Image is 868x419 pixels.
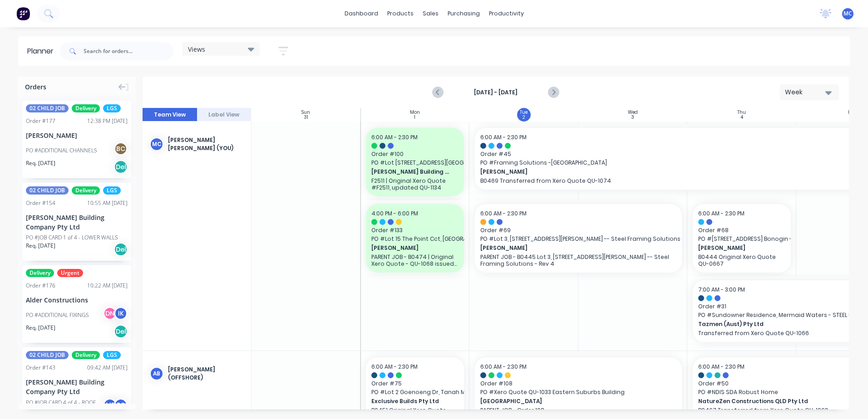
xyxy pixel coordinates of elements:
div: 10:22 AM [DATE] [87,282,128,290]
div: 2 [523,115,525,120]
span: Order # 75 [371,380,459,388]
p: F2511 | Original Xero Quote #F2511, updated QU-1134 [371,177,459,191]
span: [PERSON_NAME] Building Company Pty Ltd [371,168,450,176]
div: productivity [484,7,528,20]
a: dashboard [340,7,383,20]
span: LGS [103,186,121,195]
span: 6:00 AM - 2:30 PM [480,363,527,370]
span: Order # 68 [698,226,785,234]
span: PO # Xero Quote QU-1033 Eastern Suburbs Building [480,388,676,396]
span: Req. [DATE] [26,159,55,167]
span: Exclusive Builds Pty Ltd [371,397,450,405]
span: Views [188,44,205,54]
div: PO #JOB CARD 4 of 4 - ROOF TRUSSES [26,399,106,415]
span: PO # Lot 3, [STREET_ADDRESS][PERSON_NAME] -- Steel Framing Solutions - Rev 4 [480,235,676,243]
span: PO # Lot 15 The Point Cct, [GEOGRAPHIC_DATA] [371,235,459,243]
span: 6:00 AM - 2:30 PM [371,133,418,141]
button: Label View [197,108,252,122]
span: PO # Lot 2 Goenoeng Dr, Tanah Merah - Steel Framing [371,388,459,396]
div: products [383,7,418,20]
div: Order # 154 [26,199,55,207]
div: ME [103,398,117,412]
div: 4 [740,115,743,120]
div: Mon [410,110,420,115]
span: [PERSON_NAME] [371,244,450,252]
div: Planner [27,46,58,57]
span: 6:00 AM - 2:30 PM [698,363,745,370]
div: Sun [301,110,310,115]
strong: [DATE] - [DATE] [450,88,541,97]
input: Search for orders... [84,42,173,60]
p: PARENT JOB - B0445 Lot 3, [STREET_ADDRESS][PERSON_NAME] -- Steel Framing Solutions - Rev 4 [480,253,676,267]
span: Delivery [72,351,100,359]
span: 02 CHILD JOB [26,186,69,195]
div: Order # 176 [26,282,55,290]
div: 3 [631,115,634,120]
div: [PERSON_NAME] Building Company Pty Ltd [26,377,128,396]
div: 31 [304,115,308,120]
p: B0444 Original Xero Quote QU-0667 [698,253,785,267]
div: 1 [414,115,415,120]
div: Tue [520,110,528,115]
div: Thu [737,110,746,115]
div: IK [114,307,128,320]
span: 6:00 AM - 2:30 PM [698,209,745,217]
span: 6:00 AM - 2:30 PM [480,209,527,217]
div: 09:42 AM [DATE] [87,364,128,372]
span: [PERSON_NAME] [480,168,853,176]
span: 4:00 PM - 6:00 PM [371,209,418,217]
div: [PERSON_NAME] [PERSON_NAME] (You) [168,136,244,152]
span: Order # 100 [371,150,459,158]
span: Order # 108 [480,380,676,388]
div: [PERSON_NAME] (OFFSHORE) [168,365,244,382]
span: PO # [STREET_ADDRESS] Bonogin - LGSF Walls - Rev 2 [698,235,785,243]
span: Req. [DATE] [26,242,55,250]
span: Delivery [26,269,54,277]
div: sales [418,7,443,20]
span: 02 CHILD JOB [26,104,69,112]
button: Week [780,84,839,100]
span: 7:00 AM - 3:00 PM [698,286,745,293]
span: Req. [DATE] [26,324,55,332]
span: 6:00 AM - 2:30 PM [480,133,527,141]
div: DN [103,307,117,320]
div: PO #ADDITIONAL FIXINGS [26,311,89,319]
span: [GEOGRAPHIC_DATA] [480,397,657,405]
div: [PERSON_NAME] Building Company Pty Ltd [26,213,128,232]
span: MC [843,10,852,18]
span: [PERSON_NAME] [698,244,777,252]
span: PO # Lot [STREET_ADDRESS][GEOGRAPHIC_DATA] - Structural Steel Supply [371,159,459,167]
span: Orders [25,82,46,92]
div: Fri [848,110,853,115]
div: Order # 143 [26,364,55,372]
span: Delivery [72,186,100,195]
span: [PERSON_NAME] [480,244,657,252]
div: MC [150,137,163,151]
div: PO #JOB CARD 1 of 4 - LOWER WALLS [26,234,118,242]
div: Del [114,325,128,338]
span: Order # 69 [480,226,676,234]
div: 10:55 AM [DATE] [87,199,128,207]
div: AB [150,367,163,380]
p: PARENT JOB - B0474 | Original Xero Quote - QU-1068 issued [DATE] [371,253,459,267]
div: PC [114,398,128,412]
div: [PERSON_NAME] [26,131,128,140]
div: purchasing [443,7,484,20]
span: Urgent [57,269,83,277]
span: LGS [103,351,121,359]
span: 02 CHILD JOB [26,351,69,359]
span: LGS [103,104,121,112]
p: PARENT JOB - Order 108 [480,407,676,414]
span: Delivery [72,104,100,112]
div: Del [114,243,128,256]
div: Order # 177 [26,117,55,125]
div: 12:38 PM [DATE] [87,117,128,125]
img: Factory [16,7,30,20]
div: BC [114,142,128,156]
span: Order # 133 [371,226,459,234]
div: Del [114,160,128,174]
span: 6:00 AM - 2:30 PM [371,363,418,370]
div: Week [785,88,827,97]
div: Wed [628,110,638,115]
div: Alder Constructions [26,295,128,305]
